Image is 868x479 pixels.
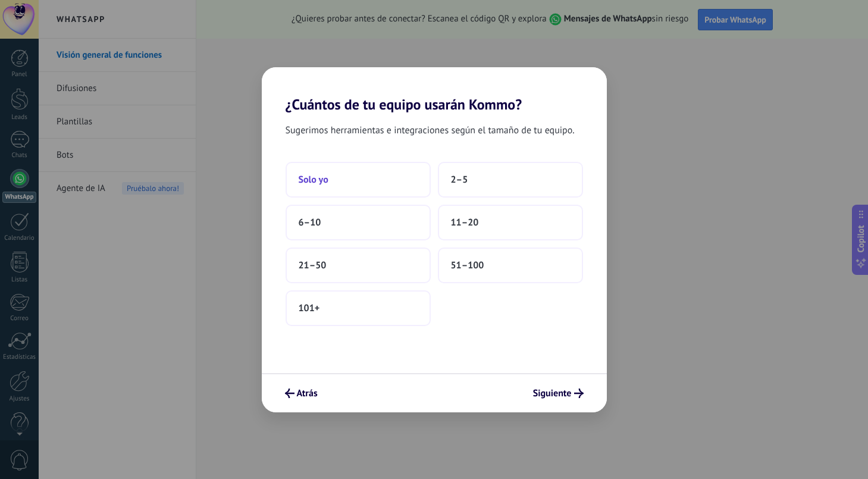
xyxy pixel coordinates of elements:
[528,383,589,403] button: Siguiente
[438,162,583,198] button: 2–5
[286,290,431,326] button: 101+
[299,174,328,186] span: Solo yo
[297,389,318,397] span: Atrás
[262,67,607,113] h2: ¿Cuántos de tu equipo usarán Kommo?
[533,389,572,397] span: Siguiente
[286,123,575,138] span: Sugerimos herramientas e integraciones según el tamaño de tu equipo.
[286,162,431,198] button: Solo yo
[451,174,468,186] span: 2–5
[286,205,431,240] button: 6–10
[280,383,323,403] button: Atrás
[299,259,327,271] span: 21–50
[299,302,320,314] span: 101+
[451,217,479,228] span: 11–20
[438,205,583,240] button: 11–20
[286,248,431,283] button: 21–50
[438,248,583,283] button: 51–100
[299,217,321,228] span: 6–10
[451,259,484,271] span: 51–100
